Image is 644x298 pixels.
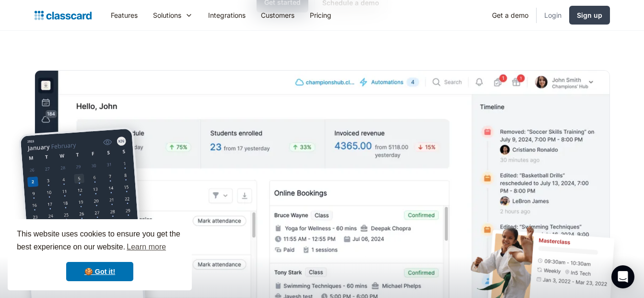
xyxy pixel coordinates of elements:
div: cookieconsent [8,219,192,290]
a: dismiss cookie message [66,262,133,281]
a: home [35,9,92,22]
div: Open Intercom Messenger [611,265,634,288]
a: Customers [253,4,302,26]
a: Sign up [569,6,610,25]
a: Features [103,4,145,26]
a: Get a demo [484,4,536,26]
div: Solutions [153,10,181,20]
span: This website uses cookies to ensure you get the best experience on our website. [17,228,183,254]
a: Pricing [302,4,339,26]
div: Sign up [577,10,602,20]
div: Solutions [145,4,200,26]
a: learn more about cookies [125,240,167,254]
a: Login [537,4,569,26]
a: Integrations [200,4,253,26]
